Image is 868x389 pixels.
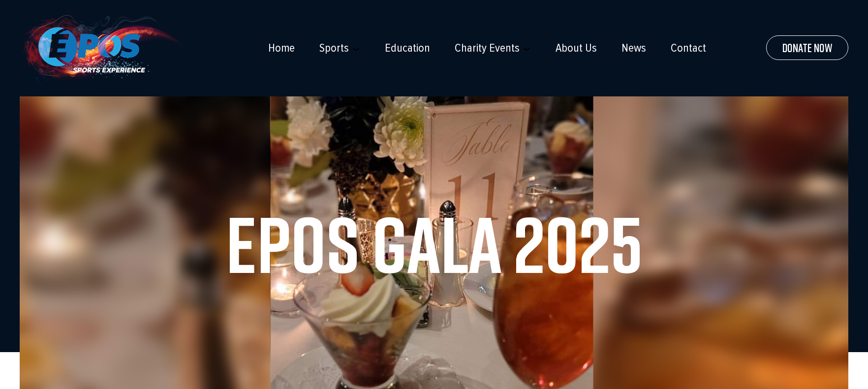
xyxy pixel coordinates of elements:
a: Charity Events [455,41,520,55]
a: About Us [556,41,597,55]
a: Sports [319,41,349,55]
a: Contact [671,41,706,55]
a: Donate Now [766,35,848,60]
a: Home [268,41,295,55]
a: News [621,41,646,55]
h1: Epos Gala 2025 [39,205,829,283]
a: Education [385,41,430,55]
